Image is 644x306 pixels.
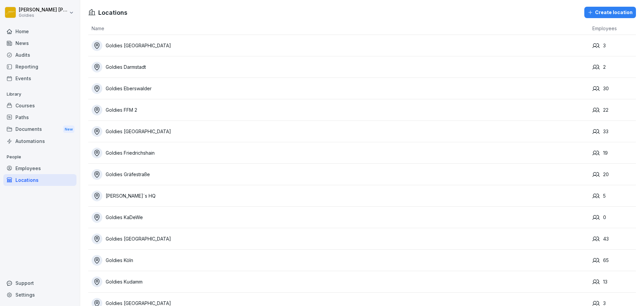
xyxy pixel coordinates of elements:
a: Goldies Eberswalder [92,83,589,94]
div: 20 [592,171,636,178]
a: Reporting [3,61,76,72]
div: 33 [592,128,636,135]
a: Goldies Gräfestraße [92,169,589,180]
div: 2 [592,63,636,71]
a: Goldies [GEOGRAPHIC_DATA] [92,40,589,51]
div: 13 [592,278,636,286]
p: Goldies [19,13,68,18]
a: Goldies Köln [92,255,589,266]
h1: Locations [98,8,127,17]
a: [PERSON_NAME]´s HQ [92,191,589,201]
a: Events [3,72,76,84]
a: Courses [3,100,76,111]
p: People [3,152,76,162]
a: Employees [3,162,76,174]
a: Goldies Darmstadt [92,62,589,72]
a: Goldies KaDeWe [92,212,589,223]
a: Goldies [GEOGRAPHIC_DATA] [92,126,589,137]
a: Locations [3,174,76,186]
a: Settings [3,289,76,301]
a: News [3,37,76,49]
th: Name [88,22,589,35]
div: Support [3,277,76,289]
div: 5 [592,192,636,200]
p: [PERSON_NAME] [PERSON_NAME] [19,7,68,13]
div: 22 [592,106,636,114]
div: 65 [592,257,636,264]
div: 3 [592,42,636,49]
a: Home [3,25,76,37]
a: DocumentsNew [3,123,76,136]
a: Audits [3,49,76,61]
div: New [63,125,74,133]
th: Employees [589,22,636,35]
a: Paths [3,111,76,123]
div: 30 [592,85,636,92]
a: Automations [3,135,76,147]
div: 0 [592,214,636,221]
p: Library [3,89,76,100]
div: 19 [592,149,636,157]
div: Documents [3,123,76,136]
button: Create location [584,7,636,18]
a: Goldies [GEOGRAPHIC_DATA] [92,234,589,244]
div: Create location [588,9,633,16]
a: Goldies Kudamm [92,276,589,287]
a: Goldies FFM 2 [92,105,589,115]
a: Goldies Friedrichshain [92,148,589,158]
div: 43 [592,235,636,243]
